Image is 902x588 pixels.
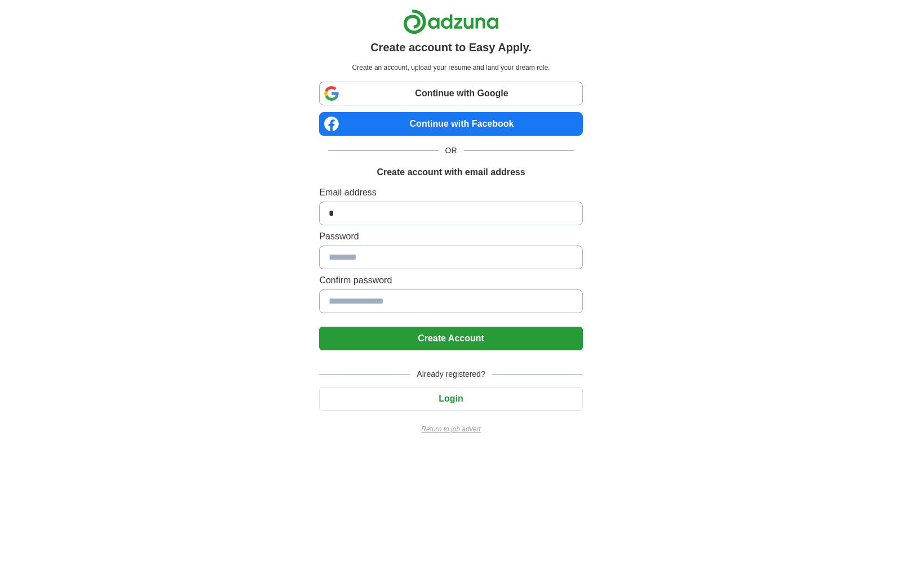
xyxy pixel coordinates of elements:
[403,9,499,34] img: Adzuna logo
[370,39,532,56] h1: Create account to Easy Apply.
[319,394,582,403] a: Login
[319,274,582,287] label: Confirm password
[319,82,582,105] a: Continue with Google
[321,63,580,73] p: Create an account, upload your resume and land your dream role.
[410,368,492,380] span: Already registered?
[319,112,582,136] a: Continue with Facebook
[319,186,582,199] label: Email address
[439,145,464,157] span: OR
[377,166,525,179] h1: Create account with email address
[319,327,582,350] button: Create Account
[319,230,582,243] label: Password
[319,424,582,434] a: Return to job advert
[319,387,582,411] button: Login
